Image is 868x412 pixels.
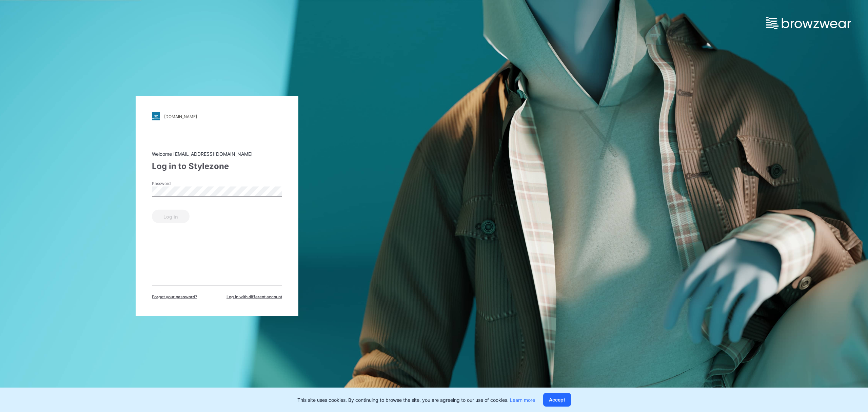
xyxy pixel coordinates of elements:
a: Learn more [510,397,535,403]
div: Welcome [EMAIL_ADDRESS][DOMAIN_NAME] [152,150,282,157]
span: Log in with different account [226,294,282,300]
img: browzwear-logo.e42bd6dac1945053ebaf764b6aa21510.svg [766,17,851,29]
div: Log in to Stylezone [152,160,282,172]
p: This site uses cookies. By continuing to browse the site, you are agreeing to our use of cookies. [297,396,535,404]
a: [DOMAIN_NAME] [152,112,282,120]
button: Accept [543,393,571,407]
label: Password [152,181,199,187]
img: stylezone-logo.562084cfcfab977791bfbf7441f1a819.svg [152,112,160,120]
div: [DOMAIN_NAME] [164,114,197,119]
span: Forget your password? [152,294,197,300]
